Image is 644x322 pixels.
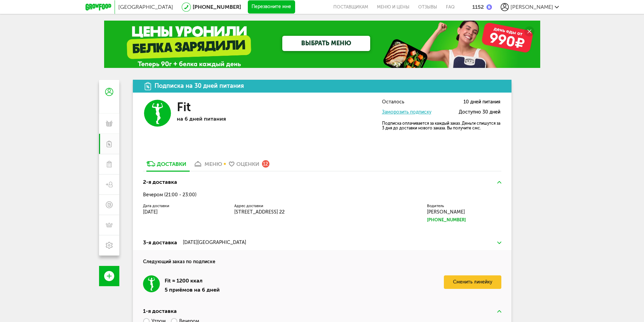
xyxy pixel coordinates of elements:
label: Водитель [427,204,501,208]
a: [PHONE_NUMBER] [193,4,241,10]
div: 5 приёмов на 6 дней [165,286,220,294]
span: [PERSON_NAME] [427,209,465,215]
span: [PERSON_NAME] [510,4,553,10]
div: меню [205,161,222,167]
div: 3-я доставка [143,239,177,247]
div: Fit ≈ 1200 ккал [165,275,220,286]
div: Вечером (21:00 - 23:00) [143,192,501,198]
label: Адрес доставки [234,204,326,208]
div: Подписка на 30 дней питания [154,83,244,89]
span: 10 дней питания [463,100,500,105]
a: Доставки [143,160,190,171]
h4: Следующий заказ по подписке [143,250,501,265]
div: 1152 [472,4,484,10]
span: [STREET_ADDRESS] 22 [234,209,285,215]
a: Сменить линейку [444,275,501,289]
p: на 6 дней питания [177,116,275,122]
span: Осталось [382,100,404,105]
a: Заморозить подписку [382,109,431,115]
div: 2-я доставка [143,178,177,186]
img: arrow-down-green.fb8ae4f.svg [497,242,501,244]
div: Оценки [236,161,259,167]
span: Доступно 30 дней [459,110,500,115]
div: 1-я доставка [143,307,177,315]
img: arrow-up-green.5eb5f82.svg [497,310,501,313]
a: [PHONE_NUMBER] [427,217,501,223]
h3: Fit [177,100,191,114]
div: Доставки [157,161,186,167]
a: меню [190,160,225,171]
img: arrow-up-green.5eb5f82.svg [497,181,501,183]
p: Подписка оплачивается за каждый заказ. Деньги спишутся за 3 дня до доставки нового заказа. Вы пол... [382,121,500,130]
a: Оценки 12 [225,160,273,171]
span: [DATE] [143,209,158,215]
div: [DATE][GEOGRAPHIC_DATA] [183,240,246,245]
div: 12 [262,160,269,168]
span: [GEOGRAPHIC_DATA] [118,4,173,10]
button: Перезвоните мне [248,0,295,14]
a: ВЫБРАТЬ МЕНЮ [282,36,370,51]
img: bonus_b.cdccf46.png [486,4,492,10]
img: icon.da23462.svg [145,82,151,90]
label: Дата доставки [143,204,224,208]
